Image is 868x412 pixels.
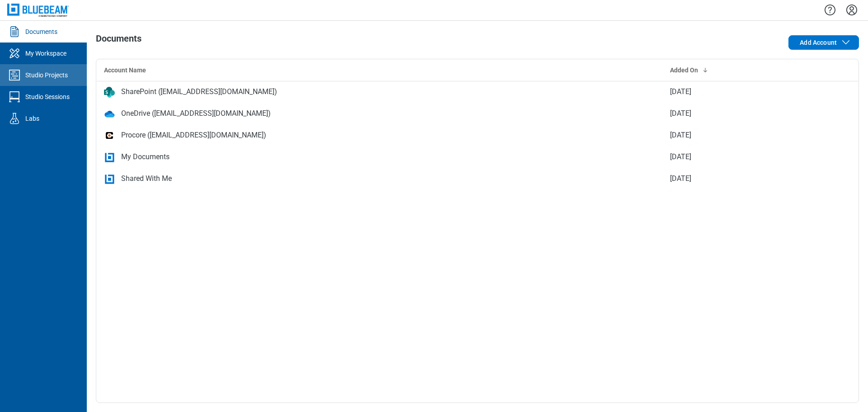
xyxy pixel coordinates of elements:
button: Settings [844,2,859,18]
div: Studio Sessions [25,92,70,101]
td: [DATE] [663,146,815,168]
td: [DATE] [663,103,815,124]
button: Add Account [788,35,859,50]
svg: Documents [7,24,22,39]
img: Bluebeam, Inc. [7,4,69,17]
div: Documents [25,27,57,36]
div: Added On [670,66,808,75]
div: Procore ([EMAIL_ADDRESS][DOMAIN_NAME]) [121,130,266,141]
td: [DATE] [663,81,815,103]
div: My Workspace [25,49,66,58]
svg: My Workspace [7,46,22,61]
div: Account Name [104,66,656,75]
div: My Documents [121,152,170,162]
td: [DATE] [663,124,815,146]
svg: Labs [7,111,22,126]
div: Labs [25,114,39,123]
svg: Studio Sessions [7,90,22,104]
span: Add Account [800,38,837,47]
div: SharePoint ([EMAIL_ADDRESS][DOMAIN_NAME]) [121,86,277,97]
td: [DATE] [663,168,815,189]
div: Shared With Me [121,173,172,184]
div: OneDrive ([EMAIL_ADDRESS][DOMAIN_NAME]) [121,108,271,119]
div: Studio Projects [25,71,68,80]
h1: Documents [96,33,142,48]
table: bb-data-table [96,59,859,190]
svg: Studio Projects [7,68,22,82]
